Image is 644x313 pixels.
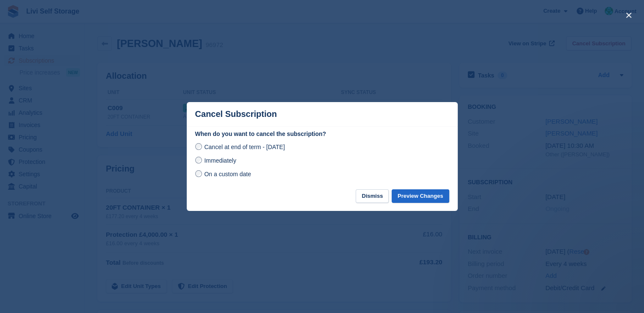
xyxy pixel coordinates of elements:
[204,144,285,150] span: Cancel at end of term - [DATE]
[195,170,202,177] input: On a custom date
[195,157,202,163] input: Immediately
[204,171,251,177] span: On a custom date
[195,109,277,119] p: Cancel Subscription
[195,143,202,150] input: Cancel at end of term - [DATE]
[622,8,636,22] button: close
[204,157,236,164] span: Immediately
[356,189,389,203] button: Dismiss
[392,189,449,203] button: Preview Changes
[195,130,449,138] label: When do you want to cancel the subscription?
